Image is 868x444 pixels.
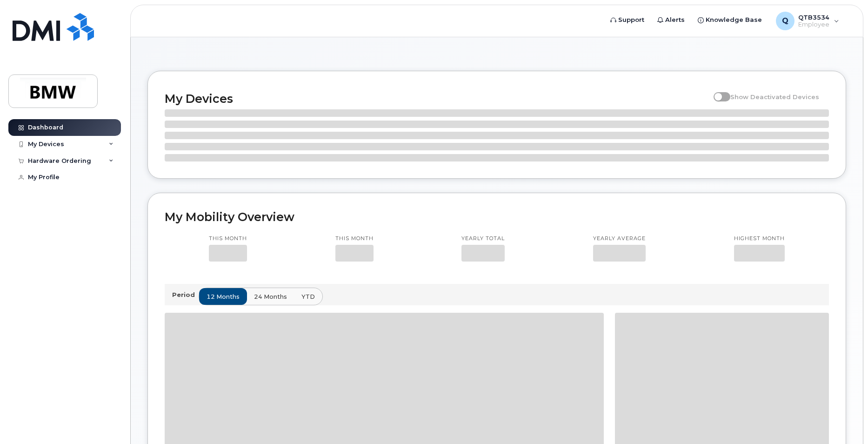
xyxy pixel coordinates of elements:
[165,92,709,106] h2: My Devices
[734,235,785,242] p: Highest month
[593,235,646,242] p: Yearly average
[730,93,819,101] span: Show Deactivated Devices
[254,292,287,301] span: 24 months
[301,292,315,301] span: YTD
[461,235,505,242] p: Yearly total
[714,88,721,95] input: Show Deactivated Devices
[165,210,829,224] h2: My Mobility Overview
[209,235,247,242] p: This month
[335,235,374,242] p: This month
[172,290,199,299] p: Period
